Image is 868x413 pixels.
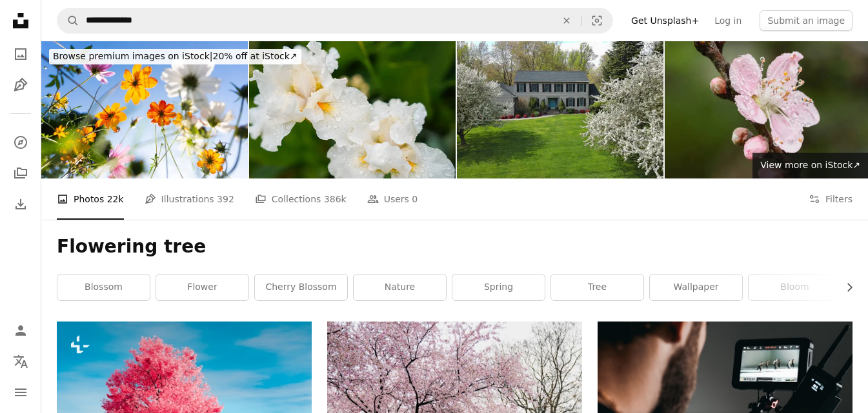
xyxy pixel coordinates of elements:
a: Explore [8,130,34,155]
span: 0 [412,192,418,206]
button: Visual search [581,8,612,33]
span: 386k [324,192,347,206]
img: Delicate white irises adorned with raindrops in a lush green garden during springtime [249,41,456,178]
a: Browse premium images on iStock|20% off at iStock↗ [41,41,309,72]
button: Search Unsplash [57,8,79,33]
a: Illustrations 392 [145,178,234,220]
a: cherry blossom [255,274,347,300]
button: scroll list to the right [838,274,853,300]
form: Find visuals sitewide [57,8,613,34]
a: Illustrations [8,72,34,98]
button: Clear [552,8,581,33]
button: Menu [8,379,34,405]
a: Photos [8,41,34,67]
h1: Flowering tree [57,235,853,258]
button: Language [8,349,34,374]
a: Collections [8,160,34,186]
a: Users 0 [367,178,418,220]
span: Browse premium images on iStock | [53,51,212,61]
a: bloom [749,274,841,300]
a: Log in / Sign up [8,318,34,343]
div: 20% off at iStock ↗ [49,49,301,64]
a: nature [354,274,446,300]
a: blossom [57,274,150,300]
a: Collections 386k [255,178,347,220]
span: 392 [217,192,234,206]
button: Filters [809,178,853,220]
a: Get Unsplash+ [623,10,707,31]
span: View more on iStock ↗ [760,160,860,170]
a: wallpaper [650,274,742,300]
a: spring [452,274,545,300]
a: Download History [8,191,34,217]
img: Suburban house, surrounded by a green lawn and trees in spring New Jersey [457,41,663,178]
img: Cosmos blooming in a park [41,41,248,178]
button: Submit an image [760,10,853,31]
a: Log in [707,10,749,31]
a: flower [156,274,248,300]
a: View more on iStock↗ [752,153,868,178]
a: tree [551,274,643,300]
